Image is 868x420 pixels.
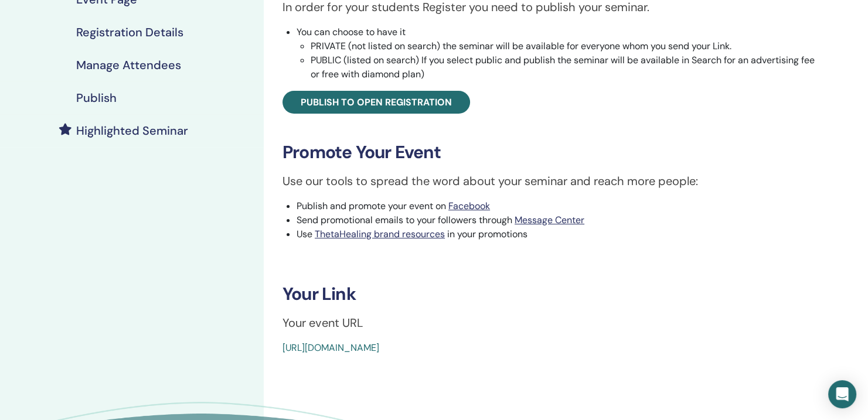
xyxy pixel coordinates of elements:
h3: Promote Your Event [282,142,823,163]
a: Message Center [515,214,584,226]
a: ThetaHealing brand resources [315,228,445,240]
h4: Manage Attendees [76,58,181,72]
p: Use our tools to spread the word about your seminar and reach more people: [282,172,823,190]
li: Use in your promotions [297,227,823,241]
h3: Your Link [282,284,823,305]
h4: Publish [76,91,117,105]
p: Your event URL [282,314,823,332]
a: Facebook [448,200,490,212]
li: You can choose to have it [297,25,823,81]
li: Send promotional emails to your followers through [297,213,823,227]
span: Publish to open registration [301,96,452,108]
h4: Registration Details [76,25,183,39]
li: PRIVATE (not listed on search) the seminar will be available for everyone whom you send your Link. [311,39,823,53]
h4: Highlighted Seminar [76,124,188,138]
li: PUBLIC (listed on search) If you select public and publish the seminar will be available in Searc... [311,53,823,81]
li: Publish and promote your event on [297,199,823,213]
div: Open Intercom Messenger [828,380,856,408]
a: Publish to open registration [282,91,470,114]
a: [URL][DOMAIN_NAME] [282,342,379,354]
